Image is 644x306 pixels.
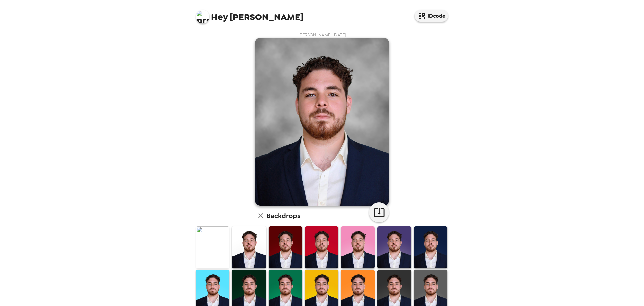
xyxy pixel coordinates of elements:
[196,7,303,22] span: [PERSON_NAME]
[266,210,300,221] h6: Backdrops
[211,11,228,23] span: Hey
[255,38,389,206] img: user
[298,32,346,38] span: [PERSON_NAME] , [DATE]
[196,10,209,24] img: profile pic
[415,10,448,22] button: IDcode
[196,226,229,268] img: Original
